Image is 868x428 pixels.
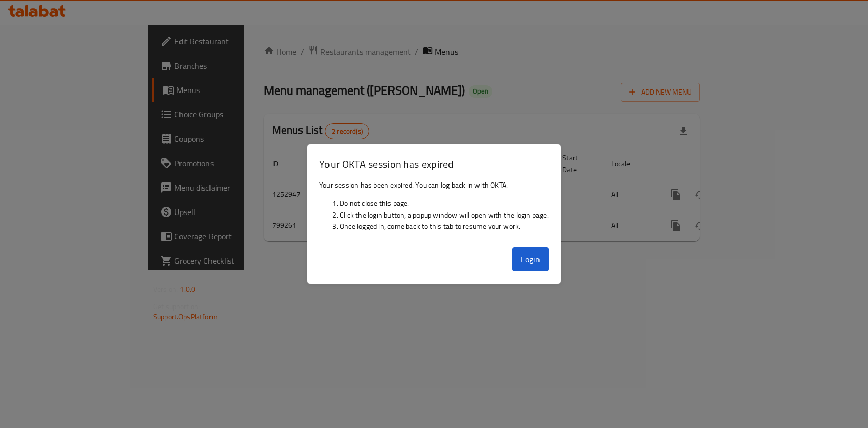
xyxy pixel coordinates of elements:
button: Login [512,247,549,271]
div: Your session has been expired. You can log back in with OKTA. [307,175,561,243]
li: Once logged in, come back to this tab to resume your work. [340,221,549,232]
li: Do not close this page. [340,198,549,209]
li: Click the login button, a popup window will open with the login page. [340,209,549,221]
h3: Your OKTA session has expired [319,157,549,171]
